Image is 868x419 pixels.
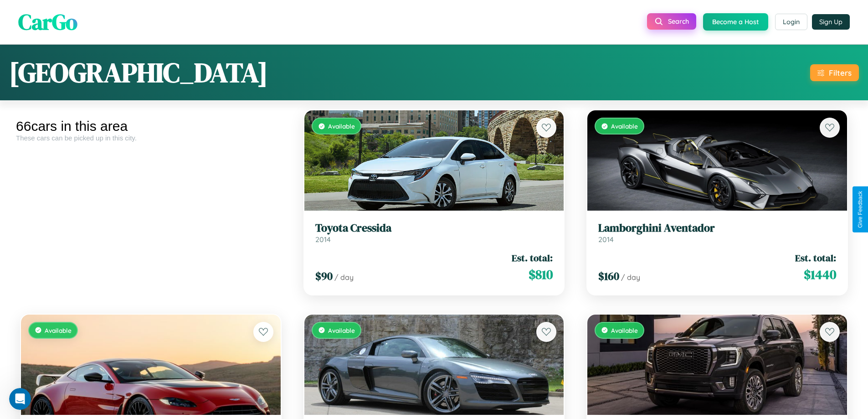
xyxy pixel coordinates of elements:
h3: Lamborghini Aventador [598,222,836,235]
span: $ 1440 [804,265,836,284]
button: Become a Host [703,13,768,31]
div: 66 cars in this area [16,119,286,134]
iframe: Intercom live chat [9,388,31,410]
span: Available [611,326,638,334]
button: Sign Up [812,14,850,30]
span: $ 810 [529,265,553,284]
button: Filters [810,64,859,81]
span: 2014 [598,235,614,244]
span: Est. total: [795,251,836,264]
span: Search [668,17,689,26]
span: Available [328,326,355,334]
span: Available [611,122,638,130]
div: These cars can be picked up in this city. [16,134,286,142]
span: Available [45,326,72,334]
span: / day [621,273,640,282]
div: Give Feedback [857,191,863,228]
span: CarGo [18,7,77,37]
button: Search [647,13,696,30]
span: Available [328,122,355,130]
a: Toyota Cressida2014 [315,222,553,244]
span: Est. total: [512,251,553,264]
a: Lamborghini Aventador2014 [598,222,836,244]
div: Filters [829,68,852,78]
span: $ 160 [598,269,619,284]
span: / day [334,273,354,282]
span: 2014 [315,235,331,244]
span: $ 90 [315,269,333,284]
h1: [GEOGRAPHIC_DATA] [9,54,268,91]
h3: Toyota Cressida [315,222,553,235]
button: Login [775,14,807,30]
